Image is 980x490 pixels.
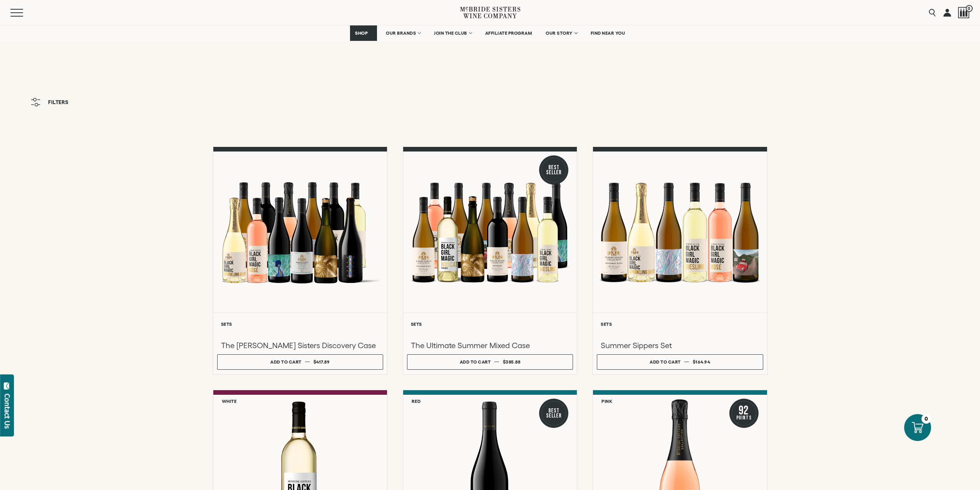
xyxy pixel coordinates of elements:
[591,30,625,36] span: FIND NEAR YOU
[213,147,387,375] a: McBride Sisters Full Set Sets The [PERSON_NAME] Sisters Discovery Case Add to cart $417.89
[10,9,38,17] button: Mobile Menu Trigger
[485,30,532,36] span: AFFILIATE PROGRAM
[601,322,759,327] h6: Sets
[270,356,302,367] div: Add to cart
[221,340,379,350] h3: The [PERSON_NAME] Sisters Discovery Case
[650,356,681,367] div: Add to cart
[434,30,467,36] span: JOIN THE CLUB
[546,30,573,36] span: OUR STORY
[222,399,237,404] h6: White
[460,356,491,367] div: Add to cart
[355,30,368,36] span: SHOP
[217,354,383,370] button: Add to cart $417.89
[966,5,973,12] span: 0
[593,147,767,375] a: Summer Sippers Set Sets Summer Sippers Set Add to cart $164.94
[411,322,569,327] h6: Sets
[350,25,377,41] a: SHOP
[381,25,425,41] a: OUR BRANDS
[429,25,476,41] a: JOIN THE CLUB
[3,394,11,429] div: Contact Us
[386,30,416,36] span: OUR BRANDS
[693,359,710,364] span: $164.94
[411,340,569,350] h3: The Ultimate Summer Mixed Case
[503,359,521,364] span: $385.88
[48,99,69,105] span: Filters
[480,25,537,41] a: AFFILIATE PROGRAM
[921,414,931,424] div: 0
[412,399,421,404] h6: Red
[407,354,573,370] button: Add to cart $385.88
[601,399,612,404] h6: Pink
[221,322,379,327] h6: Sets
[313,359,330,364] span: $417.89
[541,25,582,41] a: OUR STORY
[27,94,72,110] button: Filters
[601,340,759,350] h3: Summer Sippers Set
[597,354,763,370] button: Add to cart $164.94
[403,147,577,375] a: Best Seller The Ultimate Summer Mixed Case Sets The Ultimate Summer Mixed Case Add to cart $385.88
[586,25,630,41] a: FIND NEAR YOU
